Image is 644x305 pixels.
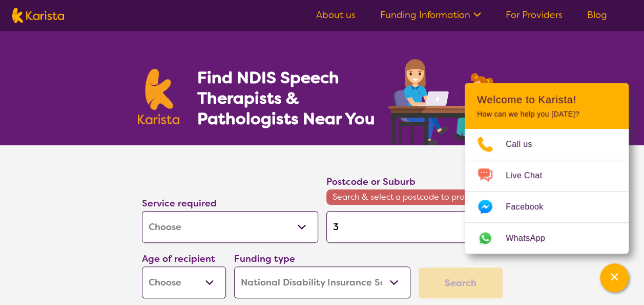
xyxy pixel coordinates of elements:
[234,253,295,265] label: Funding type
[12,8,64,23] img: Karista logo
[477,93,616,106] h2: Welcome to Karista!
[477,110,616,119] p: How can we help you [DATE]?
[326,176,416,188] label: Postcode or Suburb
[465,129,629,254] ul: Choose channel
[197,67,386,129] h1: Find NDIS Speech Therapists & Pathologists Near You
[465,223,629,254] a: Web link opens in a new tab.
[506,231,557,246] span: WhatsApp
[138,69,180,124] img: Karista logo
[506,137,545,152] span: Call us
[587,9,607,21] a: Blog
[326,189,503,205] span: Search & select a postcode to proceed
[465,83,629,254] div: Channel Menu
[506,168,554,183] span: Live Chat
[142,197,217,209] label: Service required
[506,9,563,21] a: For Providers
[142,253,215,265] label: Age of recipient
[506,199,555,215] span: Facebook
[316,9,356,21] a: About us
[380,9,481,21] a: Funding Information
[600,263,629,292] button: Channel Menu
[326,211,503,243] input: Type
[380,55,507,145] img: speech-therapy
